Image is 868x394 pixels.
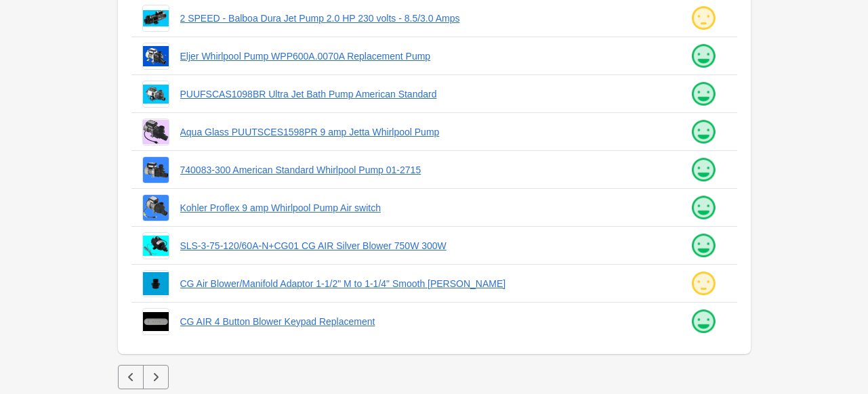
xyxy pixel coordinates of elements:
[690,270,717,297] img: ok.png
[180,201,659,215] a: Kohler Proflex 9 amp Whirlpool Pump Air switch
[180,49,659,63] a: Eljer Whirlpool Pump WPP600A.0070A Replacement Pump
[180,87,659,101] a: PUUFSCAS1098BR Ultra Jet Bath Pump American Standard
[690,308,717,335] img: happy.png
[690,5,717,32] img: ok.png
[690,156,717,183] img: happy.png
[180,239,659,253] a: SLS-3-75-120/60A-N+CG01 CG AIR Silver Blower 750W 300W
[180,125,659,139] a: Aqua Glass PUUTSCES1598PR 9 amp Jetta Whirlpool Pump
[180,163,659,177] a: 740083-300 American Standard Whirlpool Pump 01-2715
[180,277,659,290] a: CG Air Blower/Manifold Adaptor 1-1/2" M to 1-1/4" Smooth [PERSON_NAME]
[690,194,717,221] img: happy.png
[690,118,717,146] img: happy.png
[690,232,717,259] img: happy.png
[180,12,659,25] a: 2 SPEED - Balboa Dura Jet Pump 2.0 HP 230 volts - 8.5/3.0 Amps
[690,81,717,108] img: happy.png
[690,43,717,70] img: happy.png
[180,315,659,328] a: CG AIR 4 Button Blower Keypad Replacement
